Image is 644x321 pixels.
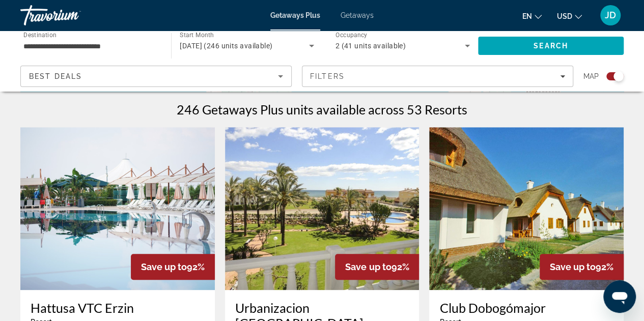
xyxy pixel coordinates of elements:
span: Filters [310,72,345,80]
a: Getaways Plus [270,11,320,19]
iframe: Button to launch messaging window [603,280,636,313]
span: en [522,12,532,20]
a: Getaways [341,11,374,19]
span: Start Month [180,32,214,39]
span: [DATE] (246 units available) [180,42,272,50]
img: Hattusa VTC Erzin [20,127,215,290]
button: User Menu [597,5,624,26]
button: Change language [522,9,542,23]
button: Search [478,37,624,55]
img: Club Dobogómajor [429,127,624,290]
span: Save up to [345,261,391,272]
div: 92% [540,254,624,280]
span: Destination [23,31,57,38]
span: Search [534,42,568,50]
span: Best Deals [29,72,82,80]
span: Save up to [550,261,596,272]
a: Travorium [20,2,122,28]
span: Occupancy [335,32,368,39]
span: JD [605,10,616,20]
span: Save up to [141,261,187,272]
span: 2 (41 units available) [335,42,406,50]
input: Select destination [23,40,158,52]
span: Map [583,69,599,83]
h1: 246 Getaways Plus units available across 53 Resorts [177,102,467,117]
a: Hattusa VTC Erzin [31,300,205,315]
div: 92% [335,254,419,280]
button: Filters [302,66,573,87]
img: Urbanizacion San Fernando [225,127,419,290]
div: 92% [131,254,215,280]
span: USD [557,12,572,20]
a: Club Dobogómajor [439,300,613,315]
button: Change currency [557,9,582,23]
mat-select: Sort by [29,70,283,82]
